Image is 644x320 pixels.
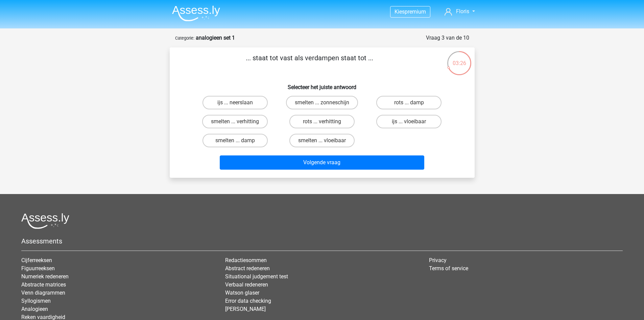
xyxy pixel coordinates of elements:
[21,298,51,304] a: Syllogismen
[395,8,405,15] span: Kies
[21,273,69,280] a: Numeriek redeneren
[172,5,220,21] img: Assessly
[376,115,442,128] label: ijs ... vloeibaar
[405,8,426,15] span: premium
[456,8,469,15] span: Floris
[181,79,464,90] h6: Selecteer het juiste antwoord
[181,53,438,73] p: ... staat tot vast als verdampen staat tot ...
[429,265,468,272] a: Terms of service
[21,213,69,229] img: Assessly logo
[225,265,270,272] a: Abstract redeneren
[225,273,288,280] a: Situational judgement test
[426,34,469,42] div: Vraag 3 van de 10
[447,50,472,67] div: 03:26
[21,306,48,312] a: Analogieen
[21,281,66,288] a: Abstracte matrices
[225,257,267,263] a: Redactiesommen
[442,7,477,16] a: Floris
[202,134,268,147] label: smelten ... damp
[21,265,55,272] a: Figuurreeksen
[429,257,447,263] a: Privacy
[286,96,358,109] label: smelten ... zonneschijn
[220,155,424,170] button: Volgende vraag
[225,298,271,304] a: Error data checking
[289,134,355,147] label: smelten ... vloeibaar
[390,7,430,16] a: Kiespremium
[21,257,52,263] a: Cijferreeksen
[202,115,268,128] label: smelten ... verhitting
[196,35,235,41] strong: analogieen set 1
[202,96,268,109] label: ijs ... neerslaan
[175,36,194,41] small: Categorie:
[21,237,623,245] h5: Assessments
[376,96,442,109] label: rots ... damp
[225,306,266,312] a: [PERSON_NAME]
[21,290,65,296] a: Venn diagrammen
[289,115,355,128] label: rots ... verhitting
[225,281,268,288] a: Verbaal redeneren
[225,290,259,296] a: Watson glaser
